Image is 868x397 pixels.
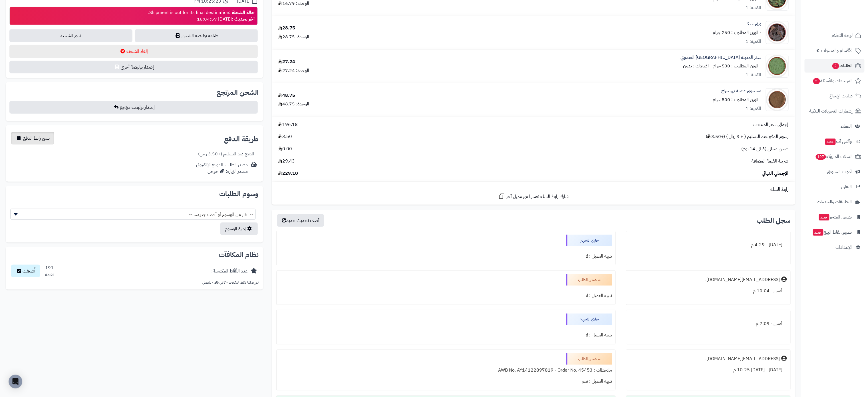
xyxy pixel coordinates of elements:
img: 1746642204-Bhringraj%20Powder-90x90.jpg [766,88,788,111]
span: أدوات التسويق [827,168,852,176]
span: 229.10 [278,170,298,177]
img: 1690052262-Seder%20Leaves%20Powder%20Organic-90x90.jpg [766,55,788,78]
div: تنبيه العميل : لا [280,330,612,341]
button: نسخ رابط الدفع [11,132,54,145]
div: Open Intercom Messenger [9,375,22,388]
a: المراجعات والأسئلة5 [805,74,865,88]
div: [DATE] - 4:29 م [630,239,787,250]
div: نقطة [45,271,54,278]
div: Shipment is out for its final destination. [DATE] 16:04:59 [148,9,255,23]
a: أدوات التسويق [805,165,865,179]
span: تطبيق نقاط البيع [812,228,852,236]
a: التقارير [805,180,865,194]
button: أضف تحديث جديد [277,214,324,227]
span: إجمالي سعر المنتجات [753,121,789,128]
span: 29.43 [278,158,295,165]
strong: آخر تحديث : [232,16,255,23]
a: العملاء [805,119,865,133]
a: وآتس آبجديد [805,135,865,148]
span: 196.18 [278,121,298,128]
div: تنبيه العميل : لا [280,251,612,262]
div: أمس - 10:04 م [630,285,787,296]
span: 3.50 [278,133,292,140]
div: مصدر الزيارة: جوجل [196,168,248,175]
span: جديد [813,229,823,236]
span: الإجمالي النهائي [762,170,789,177]
div: أمس - 7:09 م [630,318,787,329]
a: لوحة التحكم [805,29,865,42]
span: طلبات الإرجاع [830,92,853,100]
span: التطبيقات والخدمات [817,198,852,206]
a: تطبيق المتجرجديد [805,210,865,224]
small: - الوزن المطلوب : 500 جرام [713,96,762,103]
div: [EMAIL_ADDRESS][DOMAIN_NAME]. [705,356,780,362]
span: جديد [825,139,836,145]
div: 28.75 [278,25,295,31]
div: 48.75 [278,92,295,99]
strong: حالة الشحنة : [229,9,255,16]
span: تطبيق المتجر [818,213,852,221]
span: شحن مجاني (3 الى 14 يوم) [742,146,789,152]
a: الطلبات2 [805,59,865,73]
p: تم إضافة نقاط المكافآت - كاش باك - للعميل [10,280,259,285]
div: الوحدة: 16.79 [278,0,309,7]
a: التطبيقات والخدمات [805,195,865,209]
small: - اضافات : بدون [683,63,712,69]
a: طلبات الإرجاع [805,89,865,103]
img: logo-2.png [829,7,863,19]
h3: سجل الطلب [757,217,791,224]
button: أُضيفت [11,265,40,277]
h2: طريقة الدفع [224,136,259,143]
span: رسوم الدفع عند التسليم ( + 3 ريال ) (+3.50 ) [706,133,789,140]
img: 1661711102-Ginkgo%20Leaves-90x90.jpg [766,21,788,44]
h2: الشحن المرتجع [217,89,259,96]
a: إشعارات التحويلات البنكية [805,104,865,118]
span: لوحة التحكم [832,31,853,39]
a: ورق جنكا [747,21,762,27]
h2: وسوم الطلبات [10,191,259,197]
div: [EMAIL_ADDRESS][DOMAIN_NAME]. [705,276,780,283]
span: المراجعات والأسئلة [813,77,853,85]
div: ملاحظات : AWB No. AY14122897819 - Order No. 45453 [280,365,612,376]
button: إلغاء الشحنة [9,45,258,58]
span: الإعدادات [836,243,852,251]
div: 27.24 [278,59,295,65]
small: - الوزن المطلوب : 500 جرام [713,63,762,69]
div: رابط السلة [274,186,793,193]
span: 197 [815,153,826,160]
a: سدر المدينة [GEOGRAPHIC_DATA] العضوي [680,54,762,61]
div: 191 [45,265,54,278]
span: -- اختر من الوسوم أو أضف جديد... -- [10,209,256,220]
div: الوحدة: 28.75 [278,34,309,40]
span: -- اختر من الوسوم أو أضف جديد... -- [11,209,255,220]
span: ضريبة القيمة المضافة [752,158,789,165]
span: الأقسام والمنتجات [821,47,853,55]
small: - الوزن المطلوب : 250 جرام [713,29,762,36]
div: الكمية: 1 [746,5,762,11]
span: 2 [832,63,839,69]
div: الكمية: 1 [746,105,762,112]
a: تتبع الشحنة [9,29,132,42]
a: الإعدادات [805,240,865,254]
span: جديد [819,214,829,220]
a: شارك رابط السلة نفسها مع عميل آخر [498,193,569,200]
div: الدفع عند التسليم (+3.50 ر.س) [198,151,254,157]
div: جاري التجهيز [566,314,612,325]
span: 0.00 [278,146,292,152]
a: السلات المتروكة197 [805,150,865,163]
div: الكمية: 1 [746,72,762,78]
div: تنبيه العميل : لا [280,290,612,301]
a: طباعة بوليصة الشحن [135,29,258,42]
div: الكمية: 1 [746,38,762,45]
div: مصدر الطلب :الموقع الإلكتروني [196,162,248,175]
div: عدد النِّقَاط المكتسبة : [210,268,248,274]
button: إصدار بوليصة أخرى [9,61,258,73]
span: الطلبات [832,62,853,70]
div: الوحدة: 27.24 [278,67,309,74]
div: تم شحن الطلب [566,353,612,365]
a: تطبيق نقاط البيعجديد [805,225,865,239]
div: [DATE] - [DATE] 10:25 م [630,364,787,376]
span: شارك رابط السلة نفسها مع عميل آخر [507,193,569,200]
h2: نظام المكافآت [10,251,259,258]
div: تم شحن الطلب [566,274,612,286]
